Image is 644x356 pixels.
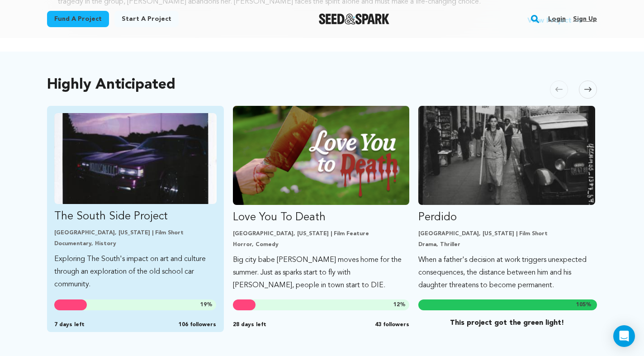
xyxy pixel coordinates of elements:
[54,113,217,291] a: Fund The South Side Project
[418,106,595,292] a: Fund Perdido
[573,12,597,26] a: Sign up
[576,301,592,309] span: %
[576,302,586,308] span: 105
[418,241,595,248] p: Drama, Thriller
[418,230,595,237] p: [GEOGRAPHIC_DATA], [US_STATE] | Film Short
[418,210,595,225] p: Perdido
[233,321,266,328] span: 28 days left
[393,301,406,309] span: %
[200,301,213,309] span: %
[319,14,390,24] img: Seed&Spark Logo Dark Mode
[393,302,400,308] span: 12
[54,321,85,328] span: 7 days left
[613,325,635,347] div: Open Intercom Messenger
[54,253,217,291] p: Exploring The South's impact on art and culture through an exploration of the old school car comm...
[319,14,390,24] a: Seed&Spark Homepage
[200,302,207,308] span: 19
[233,230,410,237] p: [GEOGRAPHIC_DATA], [US_STATE] | Film Feature
[418,318,595,328] p: This project got the green light!
[54,229,217,237] p: [GEOGRAPHIC_DATA], [US_STATE] | Film Short
[47,11,109,27] a: Fund a project
[418,254,595,292] p: When a father's decision at work triggers unexpected consequences, the distance between him and h...
[548,12,566,26] a: Login
[179,321,216,328] span: 106 followers
[233,241,410,248] p: Horror, Comedy
[233,106,410,292] a: Fund Love You To Death
[233,210,410,225] p: Love You To Death
[47,79,175,91] h2: Highly Anticipated
[54,209,217,224] p: The South Side Project
[114,11,179,27] a: Start a project
[375,321,409,328] span: 43 followers
[54,240,217,247] p: Documentary, History
[233,254,410,292] p: Big city babe [PERSON_NAME] moves home for the summer. Just as sparks start to fly with [PERSON_N...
